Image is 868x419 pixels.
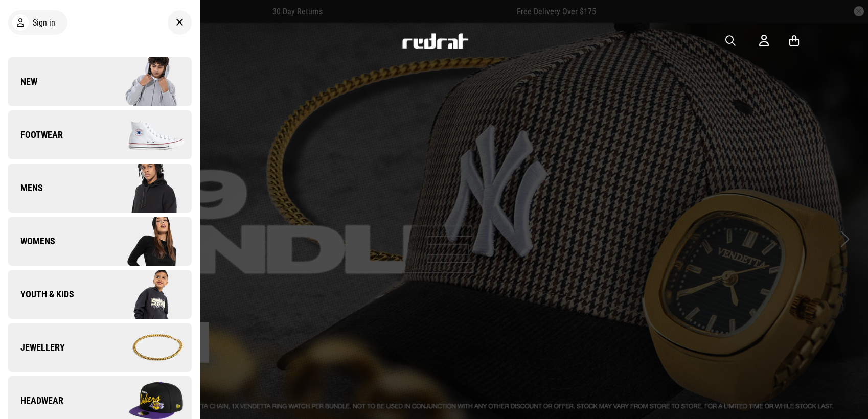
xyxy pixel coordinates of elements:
a: Womens Company [8,217,192,266]
span: Womens [8,235,55,247]
img: Company [100,216,191,267]
a: New Company [8,57,192,106]
img: Company [100,109,191,160]
img: Company [100,269,191,320]
span: Sign in [33,18,55,28]
button: Open LiveChat chat widget [8,4,39,35]
a: Footwear Company [8,110,192,159]
img: Redrat logo [401,33,469,49]
img: Company [100,56,191,107]
img: Company [100,162,191,214]
a: Jewellery Company [8,323,192,372]
a: Youth & Kids Company [8,270,192,319]
a: Mens Company [8,164,192,213]
span: Footwear [8,129,63,141]
img: Company [100,322,191,373]
span: Youth & Kids [8,288,74,300]
span: Mens [8,182,43,194]
span: Jewellery [8,341,65,354]
span: Headwear [8,394,63,407]
span: New [8,76,37,88]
